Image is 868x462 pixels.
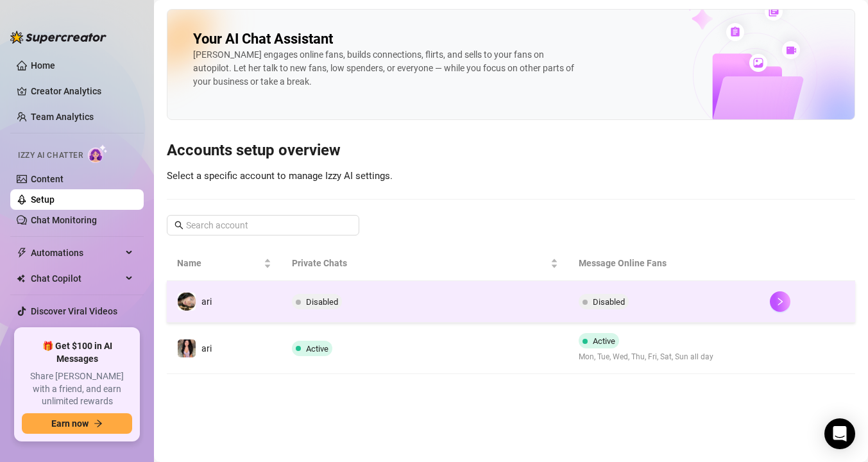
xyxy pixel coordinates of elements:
[88,144,108,163] img: AI Chatter
[579,351,713,363] span: Mon, Tue, Wed, Thu, Fri, Sat, Sun all day
[178,293,196,311] img: ari
[177,256,261,270] span: Name
[174,221,183,230] span: search
[31,194,55,205] a: Setup
[167,246,282,281] th: Name
[17,248,27,258] span: thunderbolt
[167,141,855,161] h3: Accounts setup overview
[193,48,578,89] div: [PERSON_NAME] engages online fans, builds connections, flirts, and sells to your fans on autopilo...
[10,31,106,44] img: logo-BBDzfeDw.svg
[31,60,55,71] a: Home
[167,170,393,182] span: Select a specific account to manage Izzy AI settings.
[593,297,625,307] span: Disabled
[776,297,785,306] span: right
[178,339,196,357] img: ari
[31,81,133,101] a: Creator Analytics
[18,150,83,162] span: Izzy AI Chatter
[282,246,568,281] th: Private Chats
[593,336,615,346] span: Active
[824,418,855,449] div: Open Intercom Messenger
[31,306,117,316] a: Discover Viral Videos
[22,340,132,365] span: 🎁 Get $100 in AI Messages
[31,215,97,225] a: Chat Monitoring
[306,344,328,354] span: Active
[31,243,122,263] span: Automations
[201,343,212,354] span: ari
[22,370,132,408] span: Share [PERSON_NAME] with a friend, and earn unlimited rewards
[94,419,103,428] span: arrow-right
[568,246,760,281] th: Message Online Fans
[186,218,341,232] input: Search account
[51,418,89,429] span: Earn now
[193,30,333,48] h2: Your AI Chat Assistant
[31,112,94,122] a: Team Analytics
[770,291,790,312] button: right
[31,268,122,289] span: Chat Copilot
[31,174,64,184] a: Content
[22,413,132,434] button: Earn nowarrow-right
[306,297,338,307] span: Disabled
[292,256,548,270] span: Private Chats
[201,296,212,307] span: ari
[17,274,25,283] img: Chat Copilot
